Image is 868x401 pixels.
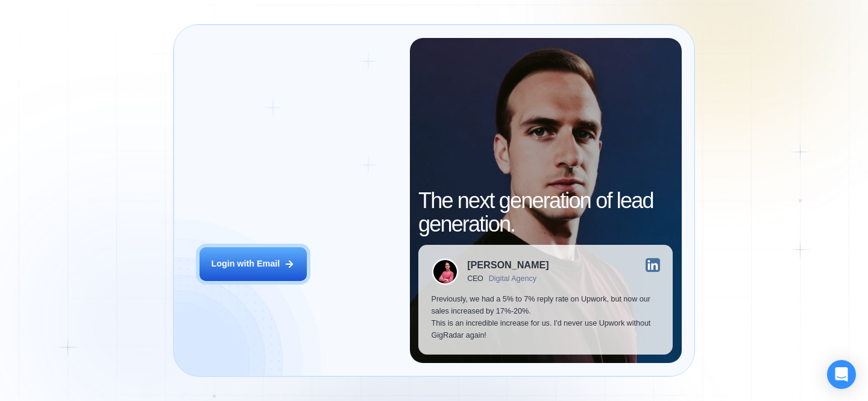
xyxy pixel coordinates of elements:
div: CEO [467,274,483,283]
div: Open Intercom Messenger [827,360,856,389]
button: Login with Email [200,247,307,281]
div: Digital Agency [489,274,536,283]
div: Login with Email [211,258,280,270]
h2: The next generation of lead generation. [418,189,673,236]
p: Previously, we had a 5% to 7% reply rate on Upwork, but now our sales increased by 17%-20%. This ... [432,294,660,341]
div: [PERSON_NAME] [467,260,549,270]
